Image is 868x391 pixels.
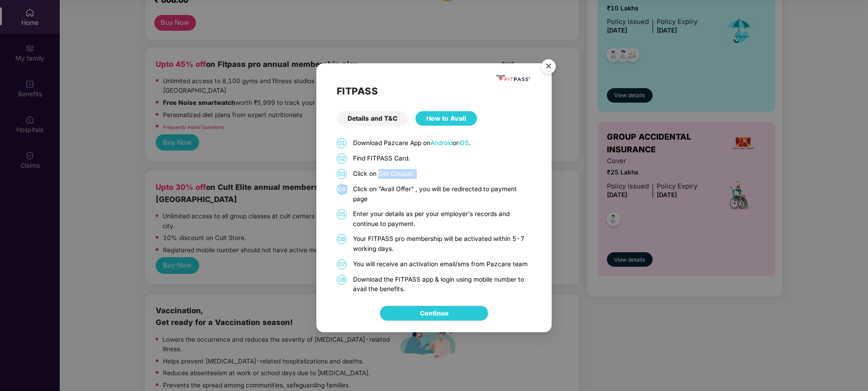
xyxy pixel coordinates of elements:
p: Enter your details as per your employer's records and continue to payment. [353,209,531,229]
img: fppp.png [495,72,531,84]
p: Click on Get Coupon. [353,169,531,179]
a: Continue [420,308,448,318]
p: Download Pazcare App on or . [353,138,531,148]
img: svg+xml;base64,PHN2ZyB4bWxucz0iaHR0cDovL3d3dy53My5vcmcvMjAwMC9zdmciIHdpZHRoPSI1NiIgaGVpZ2h0PSI1Ni... [536,55,561,80]
a: iOS [458,139,469,146]
div: Details and T&C [337,111,408,126]
p: Click on “Avail Offer” , you will be redirected to payment page [353,184,531,204]
span: 03 [337,169,347,179]
p: Your FITPASS pro membership will be activated within 5-7 working days. [353,234,531,254]
button: Close [536,55,560,79]
span: 04 [337,184,347,194]
span: 01 [337,138,347,148]
p: Download the FITPASS app & login using mobile number to avail the benefits. [353,275,531,294]
p: You will receive an activation email/sms from Pazcare team [353,259,531,269]
button: Continue [380,306,488,321]
span: 06 [337,234,347,244]
span: 07 [337,259,347,269]
div: How to Avail [415,111,477,126]
a: Android [430,139,453,146]
h2: FITPASS [337,84,531,99]
span: 08 [337,275,347,285]
span: 05 [337,209,347,219]
span: 02 [337,154,347,164]
p: Find FITPASS Card. [353,154,531,164]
